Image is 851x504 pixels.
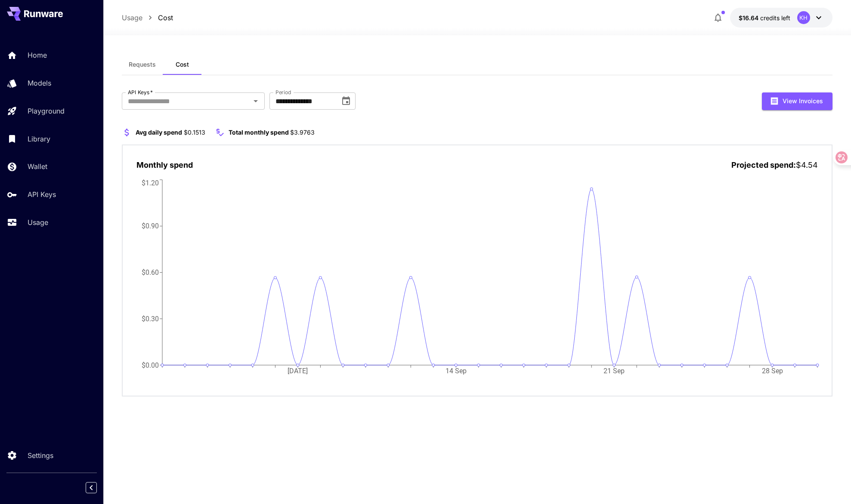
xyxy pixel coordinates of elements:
[128,89,153,96] label: API Keys
[275,89,291,96] label: Period
[142,268,159,277] tspan: $0.60
[176,61,189,68] span: Cost
[762,92,832,110] button: View Invoices
[92,480,103,495] div: Collapse sidebar
[129,61,156,68] span: Requests
[86,482,97,493] button: Collapse sidebar
[28,189,56,200] p: API Keys
[739,13,790,22] div: $16.64053
[762,96,832,104] a: View Invoices
[28,450,53,461] p: Settings
[739,14,760,22] span: $16.64
[28,106,65,116] p: Playground
[604,367,625,375] tspan: 21 Sep
[122,12,142,23] a: Usage
[446,367,467,375] tspan: 14 Sep
[28,50,47,60] p: Home
[229,129,289,136] span: Total monthly spend
[250,95,262,107] button: Open
[28,161,47,172] p: Wallet
[730,8,832,28] button: $16.64053KH
[142,222,159,230] tspan: $0.90
[142,314,159,323] tspan: $0.30
[288,367,308,375] tspan: [DATE]
[136,129,182,136] span: Avg daily spend
[731,160,796,169] span: Projected spend:
[142,178,159,187] tspan: $1.20
[184,129,205,136] span: $0.1513
[158,12,173,23] a: Cost
[290,129,315,136] span: $3.9763
[28,134,50,144] p: Library
[28,217,48,227] p: Usage
[797,11,810,24] div: KH
[796,160,818,169] span: $4.54
[28,78,51,88] p: Models
[136,159,193,171] p: Monthly spend
[142,361,159,369] tspan: $0.00
[762,367,783,375] tspan: 28 Sep
[337,92,355,110] button: Choose date, selected date is Sep 1, 2025
[122,12,173,23] nav: breadcrumb
[760,14,790,22] span: credits left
